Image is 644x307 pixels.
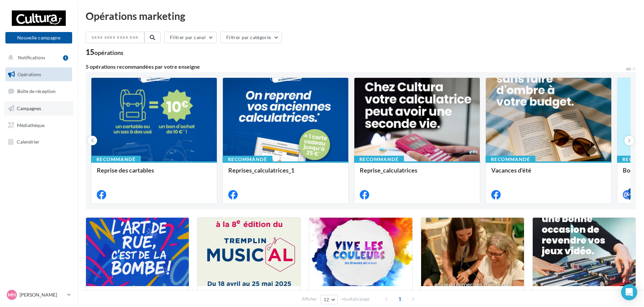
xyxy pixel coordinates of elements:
[491,167,606,180] div: Vacances d'été
[17,88,56,94] span: Boîte de réception
[223,156,272,163] div: Recommandé
[302,296,317,302] span: Afficher
[86,11,636,21] div: Opérations marketing
[17,139,39,145] span: Calendrier
[342,296,370,302] span: résultats/page
[4,118,74,132] a: Médiathèque
[4,84,74,98] a: Boîte de réception
[621,284,637,300] div: Open Intercom Messenger
[394,294,405,304] span: 1
[97,167,211,180] div: Reprise des cartables
[4,135,74,149] a: Calendrier
[360,167,474,180] div: Reprise_calculatrices
[63,55,68,61] div: 1
[228,167,343,180] div: Reprises_calculatrices_1
[8,291,16,298] span: MH
[4,51,71,65] button: Notifications 1
[18,71,41,77] span: Opérations
[18,55,45,60] span: Notifications
[486,156,535,163] div: Recommandé
[5,288,72,301] a: MH [PERSON_NAME]
[628,188,634,194] div: 4
[221,32,282,43] button: Filtrer par catégorie
[86,64,625,69] div: 5 opérations recommandées par votre enseigne
[4,67,74,82] a: Opérations
[17,122,45,128] span: Médiathèque
[20,291,64,298] p: [PERSON_NAME]
[354,156,404,163] div: Recommandé
[324,297,329,302] span: 12
[5,32,72,43] button: Nouvelle campagne
[321,295,338,304] button: 12
[17,105,41,111] span: Campagnes
[86,49,123,56] div: 15
[94,50,123,56] div: opérations
[4,101,74,116] a: Campagnes
[91,156,141,163] div: Recommandé
[164,32,217,43] button: Filtrer par canal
